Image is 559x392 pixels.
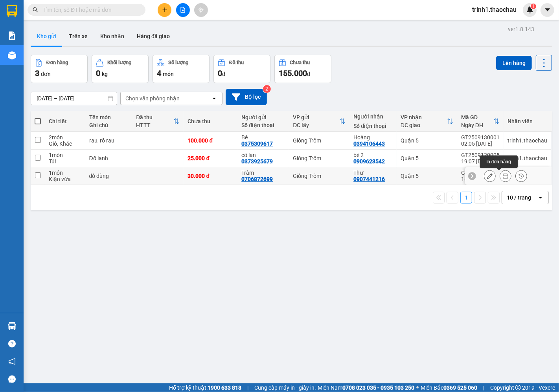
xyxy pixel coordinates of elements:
div: In đơn hàng [480,155,518,168]
span: Miền Nam [318,383,414,392]
div: Bé [241,134,285,141]
sup: 1 [531,4,536,9]
button: caret-down [541,3,554,17]
div: Quận 5 [401,155,453,161]
div: GT2509120004 [461,170,500,176]
th: Toggle SortBy [457,111,504,132]
button: 1 [460,192,472,203]
div: 0375309617 [241,141,273,147]
span: 1 - Giỏ (rau), 1 - Khác (rổ rau) [3,51,45,66]
div: Chưa thu [290,60,310,65]
div: Số điện thoại [353,123,393,129]
button: plus [158,3,171,17]
div: GT2509130001 [461,134,500,141]
div: 0394106443 [353,141,385,147]
div: Người gửi [241,114,285,120]
td: CC: [60,39,117,49]
div: Giồng Trôm [293,173,346,179]
button: Trên xe [63,27,94,46]
strong: 1900 633 818 [208,385,241,391]
th: Toggle SortBy [289,111,349,132]
span: question-circle [8,340,16,348]
button: Khối lượng0kg [92,55,149,83]
div: Đơn hàng [46,60,68,65]
span: 0 [13,40,16,47]
span: Hỗ trợ kỹ thuật: [169,383,241,392]
span: Bé [3,17,11,24]
div: Chọn văn phòng nhận [125,94,180,102]
div: Giồng Trôm [293,155,346,161]
div: 0706872699 [241,176,273,182]
button: aim [194,3,208,17]
div: Túi [49,158,81,165]
img: warehouse-icon [8,51,16,59]
span: Giồng Trôm [22,8,55,16]
span: Miền Bắc [421,383,477,392]
span: | [483,383,484,392]
div: ver 1.8.143 [508,25,534,33]
div: trinh1.thaochau [508,155,547,161]
strong: 0369 525 060 [443,385,477,391]
span: search [33,7,38,13]
div: Mã GD [461,114,493,120]
span: đ [222,71,225,77]
button: file-add [176,3,190,17]
div: Quận 5 [401,173,453,179]
div: Đã thu [229,60,244,65]
span: message [8,375,16,383]
button: Hàng đã giao [131,27,176,46]
span: plus [162,7,167,13]
div: Sửa đơn hàng [484,170,496,182]
button: Lên hàng [496,56,532,70]
span: 0 [218,68,222,78]
span: 0394106443 [61,26,96,33]
button: Đơn hàng3đơn [31,55,88,83]
div: ĐC giao [401,122,447,128]
span: Hoàng [61,17,79,24]
div: Trâm [241,170,285,176]
strong: 0708 023 035 - 0935 103 250 [342,385,414,391]
div: Thư [353,170,393,176]
svg: open [211,95,217,102]
button: Số lượng4món [153,55,210,83]
button: Kho nhận [94,27,131,46]
td: CR: [3,39,61,49]
div: 19:07 [DATE] [461,158,500,165]
img: icon-new-feature [526,6,533,13]
div: Tên món [89,114,129,120]
img: warehouse-icon [8,322,16,330]
div: GT2509120005 [461,152,500,158]
div: 0909623542 [353,158,385,165]
div: đồ dùng [89,173,129,179]
span: 100.000 [70,40,93,47]
span: 0 [96,68,100,78]
div: Chưa thu [188,118,234,124]
p: Nhận: [61,8,117,16]
div: 100.000 đ [188,137,234,144]
div: Đã thu [136,114,173,120]
div: Quận 5 [401,137,453,144]
div: 25.000 đ [188,155,234,161]
div: Số lượng [168,60,188,65]
img: logo-vxr [7,5,17,17]
div: ĐC lấy [293,122,339,128]
span: SL: [103,55,112,63]
span: ⚪️ [416,386,419,389]
div: 0373925679 [241,158,273,165]
span: 0375309617 [3,26,39,33]
th: Toggle SortBy [397,111,457,132]
button: Chưa thu155.000đ [274,55,331,83]
div: Người nhận [353,113,393,120]
div: 10 / trang [507,194,531,202]
sup: 2 [263,85,271,93]
span: 155.000 [279,68,307,78]
span: 1 [532,4,535,9]
div: 02:05 [DATE] [461,141,500,147]
div: rau, rổ rau [89,137,129,144]
div: Ngày ĐH [461,122,493,128]
button: Đã thu0đ [213,55,270,83]
div: 30.000 đ [188,173,234,179]
div: Chi tiết [49,118,81,124]
span: 2 [112,54,117,63]
p: Gửi từ: [3,8,60,16]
